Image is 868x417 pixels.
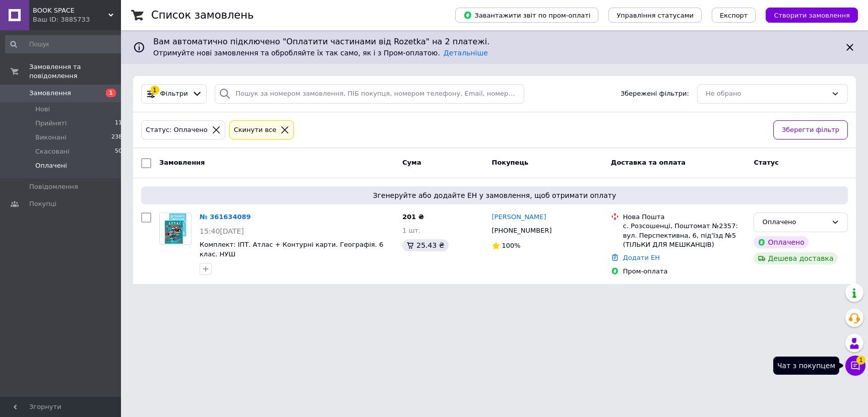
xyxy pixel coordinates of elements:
[29,199,56,208] span: Покупці
[845,356,865,376] button: Чат з покупцем1
[151,9,254,21] h1: Список замовлень
[200,213,251,221] a: № 361634089
[623,213,746,222] div: Нова Пошта
[215,84,524,104] input: Пошук за номером замовлення, ПІБ покупця, номером телефону, Email, номером накладної
[200,227,244,235] span: 15:40[DATE]
[623,222,746,249] div: с. Розсошенці, Поштомат №2357: вул. Перспективна, 6, під'їзд №5 (ТІЛЬКИ ДЛЯ МЕШКАНЦІВ)
[621,89,689,99] span: Збережені фільтри:
[492,213,546,222] a: [PERSON_NAME]
[144,125,210,135] div: Статус: Оплачено
[463,11,590,20] span: Завантажити звіт по пром-оплаті
[159,213,192,245] a: Фото товару
[754,252,837,264] div: Дешева доставка
[115,147,126,156] span: 502
[773,357,839,375] div: Чат з покупцем
[762,217,827,228] div: Оплачено
[111,133,126,142] span: 2380
[35,133,67,142] span: Виконані
[766,8,858,23] button: Створити замовлення
[153,49,488,57] span: Отримуйте нові замовлення та обробляйте їх так само, як і з Пром-оплатою.
[35,105,50,114] span: Нові
[608,8,702,23] button: Управління статусами
[35,119,67,128] span: Прийняті
[5,35,127,53] input: Пошук
[754,236,808,248] div: Оплачено
[492,159,529,166] span: Покупець
[164,213,187,244] img: Фото товару
[455,8,598,23] button: Завантажити звіт по пром-оплаті
[29,62,121,81] span: Замовлення та повідомлення
[623,254,660,261] a: Додати ЕН
[402,239,448,251] div: 25.43 ₴
[200,241,383,258] a: Комплект: ІПТ. Атлас + Контурні карти. Географія. 6 клас. НУШ
[115,119,126,128] span: 110
[29,89,71,98] span: Замовлення
[33,6,108,15] span: BOOK SPACE
[402,213,424,221] span: 201 ₴
[150,86,159,95] div: 1
[616,12,694,19] span: Управління статусами
[782,125,839,135] span: Зберегти фільтр
[232,125,279,135] div: Cкинути все
[402,227,420,234] span: 1 шт.
[444,49,488,57] a: Детальніше
[756,11,858,19] a: Створити замовлення
[402,159,421,166] span: Cума
[29,182,78,191] span: Повідомлення
[159,159,205,166] span: Замовлення
[35,147,70,156] span: Скасовані
[153,36,836,48] span: Вам автоматично підключено "Оплатити частинами від Rozetka" на 2 платежі.
[145,190,844,200] span: Згенеруйте або додайте ЕН у замовлення, щоб отримати оплату
[712,8,756,23] button: Експорт
[773,120,848,140] button: Зберегти фільтр
[774,12,850,19] span: Створити замовлення
[706,89,827,99] div: Не обрано
[160,89,188,99] span: Фільтри
[720,12,748,19] span: Експорт
[490,224,554,237] div: [PHONE_NUMBER]
[33,15,121,24] div: Ваш ID: 3885733
[35,161,67,170] span: Оплачені
[754,159,779,166] span: Статус
[502,242,521,249] span: 100%
[611,159,686,166] span: Доставка та оплата
[856,356,865,365] span: 1
[623,267,746,276] div: Пром-оплата
[106,89,116,97] span: 1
